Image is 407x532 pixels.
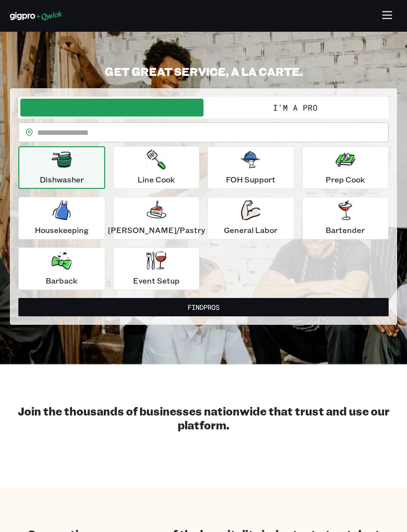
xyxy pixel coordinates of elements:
[137,174,175,185] p: Line Cook
[133,275,180,287] p: Event Setup
[302,146,389,189] button: Prep Cook
[35,224,89,236] p: Housekeeping
[207,146,294,189] button: FOH Support
[224,224,277,236] p: General Labor
[20,99,203,117] button: I'm a Business
[10,64,397,78] h2: GET GREAT SERVICE, A LA CARTE.
[18,247,105,290] button: Barback
[113,247,200,290] button: Event Setup
[113,146,200,189] button: Line Cook
[203,99,387,117] button: I'm a Pro
[302,197,389,239] button: Bartender
[326,174,365,185] p: Prep Cook
[18,146,105,189] button: Dishwasher
[10,404,397,432] h2: Join the thousands of businesses nationwide that trust and use our platform.
[18,197,105,239] button: Housekeeping
[226,174,275,185] p: FOH Support
[18,298,389,316] button: FindPros
[113,197,200,239] button: [PERSON_NAME]/Pastry
[46,275,77,287] p: Barback
[108,224,205,236] p: [PERSON_NAME]/Pastry
[326,224,365,236] p: Bartender
[40,174,84,185] p: Dishwasher
[207,197,294,239] button: General Labor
